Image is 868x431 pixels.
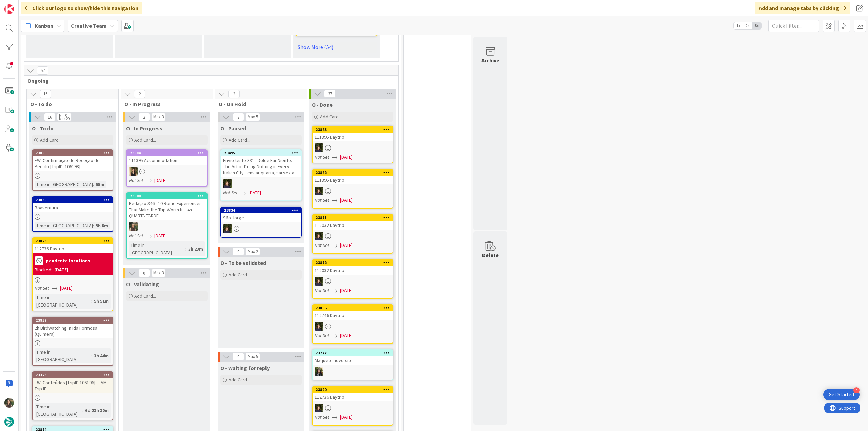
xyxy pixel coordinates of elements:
[312,214,393,254] a: 23871112032 DaytripMCNot Set[DATE]
[220,207,302,238] a: 23834São JorgeMC
[127,156,207,165] div: 111395 Accommodation
[316,387,393,392] div: 23820
[312,349,393,380] a: 23747Maquete novo siteBC
[315,414,329,420] i: Not Set
[316,351,393,355] div: 23747
[228,90,240,98] span: 2
[313,350,393,365] div: 23747Maquete novo site
[313,322,393,331] div: MC
[312,126,393,163] a: 23883111395 DaytripMCNot Set[DATE]
[313,277,393,286] div: MC
[313,232,393,240] div: MC
[313,170,393,184] div: 23882111395 Daytrip
[36,373,113,377] div: 23323
[127,199,207,220] div: Redação 346 - 10 Rome Experiences That Make the Trip Worth It – 4h – QUARTA TARDE
[134,137,156,143] span: Add Card...
[32,125,54,132] span: O - To do
[221,156,301,177] div: Envio teste 331 - Dolce Far Niente: The Art of Doing Nothing in Every Italian City - enviar quart...
[127,150,207,156] div: 23884
[91,352,92,359] span: :
[229,272,250,278] span: Add Card...
[220,125,246,132] span: O - Paused
[221,207,301,213] div: 23834
[313,133,393,141] div: 111395 Daytrip
[313,367,393,376] div: BC
[315,367,323,376] img: BC
[315,197,329,203] i: Not Set
[36,151,113,155] div: 23886
[35,403,82,418] div: Time in [GEOGRAPHIC_DATA]
[340,332,353,339] span: [DATE]
[229,377,250,383] span: Add Card...
[35,22,53,30] span: Kanban
[229,137,250,143] span: Add Card...
[313,187,393,195] div: MC
[129,222,138,231] img: IG
[316,260,393,265] div: 23872
[126,281,159,288] span: O - Validating
[312,169,393,209] a: 23882111395 DaytripMCNot Set[DATE]
[220,365,270,371] span: O - Waiting for reply
[126,192,208,259] a: 23500Redação 346 - 10 Rome Experiences That Make the Trip Worth It – 4h – QUARTA TARDEIGNot Set[D...
[224,151,301,155] div: 23495
[223,224,232,233] img: MC
[219,101,298,107] span: O - On Hold
[481,56,499,64] div: Archive
[14,1,31,9] span: Support
[482,251,499,259] div: Delete
[127,193,207,220] div: 23500Redação 346 - 10 Rome Experiences That Make the Trip Worth It – 4h – QUARTA TARDE
[316,127,393,132] div: 23883
[83,407,111,414] div: 6d 23h 30m
[82,407,83,414] span: :
[313,126,393,141] div: 23883111395 Daytrip
[313,356,393,365] div: Maquete novo site
[296,42,377,53] a: Show More (54)
[313,260,393,266] div: 23872
[340,154,353,161] span: [DATE]
[340,414,353,421] span: [DATE]
[35,222,93,229] div: Time in [GEOGRAPHIC_DATA]
[44,113,56,121] span: 16
[340,287,353,294] span: [DATE]
[248,355,258,358] div: Max 5
[33,378,113,393] div: FW: Conteúdos [TripID:106196] - FAM Trip IE
[312,304,393,344] a: 23866112746 DaytripMCNot Set[DATE]
[312,101,333,108] span: O - Done
[35,181,93,188] div: Time in [GEOGRAPHIC_DATA]
[221,150,301,177] div: 23495Envio teste 331 - Dolce Far Niente: The Art of Doing Nothing in Every Italian City - enviar ...
[4,4,14,14] img: Visit kanbanzone.com
[315,287,329,293] i: Not Set
[313,305,393,311] div: 23866
[35,294,91,309] div: Time in [GEOGRAPHIC_DATA]
[93,181,94,188] span: :
[315,322,323,331] img: MC
[130,194,207,198] div: 23500
[313,126,393,133] div: 23883
[249,189,261,196] span: [DATE]
[4,398,14,408] img: IG
[313,143,393,152] div: MC
[35,348,91,363] div: Time in [GEOGRAPHIC_DATA]
[316,306,393,310] div: 23866
[248,115,258,119] div: Max 5
[221,150,301,156] div: 23495
[320,114,342,120] span: Add Card...
[59,114,67,117] div: Min 0
[313,404,393,412] div: MC
[153,271,164,275] div: Max 3
[32,196,113,232] a: 23835BoaventuraTime in [GEOGRAPHIC_DATA]:5h 6m
[32,237,113,311] a: 23823112736 Daytrippendente locationsBlocked:[DATE]Not Set[DATE]Time in [GEOGRAPHIC_DATA]:5h 51m
[313,311,393,320] div: 112746 Daytrip
[32,149,113,191] a: 23886FW: Confirmação de Receção de Pedido [TripID: 106198]Time in [GEOGRAPHIC_DATA]:55m
[313,387,393,401] div: 23820112736 Daytrip
[33,238,113,244] div: 23823
[93,222,94,229] span: :
[313,393,393,401] div: 112736 Daytrip
[40,90,51,98] span: 16
[312,259,393,299] a: 23872112032 DaytripMCNot Set[DATE]
[313,215,393,221] div: 23871
[33,197,113,212] div: 23835Boaventura
[324,90,336,98] span: 37
[220,149,302,201] a: 23495Envio teste 331 - Dolce Far Niente: The Art of Doing Nothing in Every Italian City - enviar ...
[755,2,850,14] div: Add and manage tabs by clicking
